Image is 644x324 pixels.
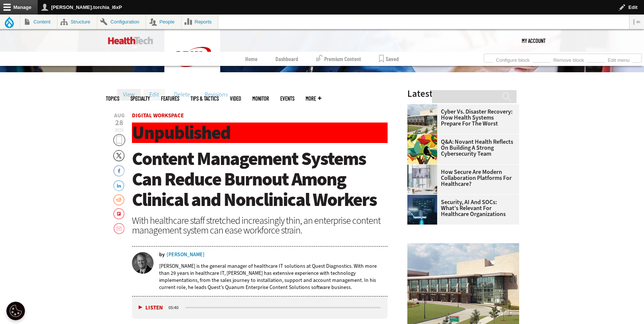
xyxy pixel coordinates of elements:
a: Content [20,15,57,29]
a: Reports [181,15,218,29]
a: Saved [379,52,399,66]
img: Jeff Lusby [132,252,154,274]
h1: Unpublished [132,123,388,143]
p: [PERSON_NAME] is the general manager of healthcare IT solutions at Quest Diagnostics. With more t... [159,263,388,291]
img: Home [164,29,220,85]
a: How Secure Are Modern Collaboration Platforms for Healthcare? [407,169,515,187]
a: Configuration [97,15,146,29]
div: User menu [522,29,546,52]
div: Cookie Settings [6,302,25,320]
a: Structure [57,15,97,29]
span: 28 [113,119,125,127]
a: Features [161,96,179,101]
a: care team speaks with physician over conference call [407,165,441,171]
a: Configure block [493,55,533,63]
a: CDW [164,79,220,86]
a: My Account [522,29,546,52]
a: Video [230,96,241,101]
a: Cyber vs. Disaster Recovery: How Health Systems Prepare for the Worst [407,109,515,127]
a: Edit menu [605,55,632,63]
a: Dashboard [275,52,298,66]
a: Premium Content [316,52,361,66]
a: Remove block [550,55,587,63]
span: Aug [113,113,125,118]
a: People [146,15,181,29]
a: Tips & Tactics [190,96,219,101]
a: Events [280,96,294,101]
img: University of Vermont Medical Center’s main campus [407,104,437,134]
div: duration [167,304,184,311]
img: abstract illustration of a tree [407,134,437,164]
img: care team speaks with physician over conference call [407,165,437,194]
span: 2025 [115,127,124,133]
div: With healthcare staff stretched increasingly thin, an enterprise content management system can ea... [132,216,388,235]
span: by [159,252,165,257]
a: University of Vermont Medical Center’s main campus [407,104,441,110]
a: Digital Workspace [132,112,184,119]
a: [PERSON_NAME] [167,252,205,257]
a: security team in high-tech computer room [407,195,441,201]
span: More [306,96,321,101]
span: Specialty [130,96,150,101]
a: Home [245,52,258,66]
button: Listen [139,305,163,311]
span: Topics [106,96,119,101]
img: Home [108,37,153,44]
a: Security, AI and SOCs: What’s Relevant for Healthcare Organizations [407,199,515,217]
a: MonITor [252,96,269,101]
span: Content Management Systems Can Reduce Burnout Among Clinical and Nonclinical Workers [132,146,377,212]
a: abstract illustration of a tree [407,134,441,140]
h3: Latest Articles [407,89,519,98]
a: Q&A: Novant Health Reflects on Building a Strong Cybersecurity Team [407,139,515,157]
button: Open Preferences [6,302,25,320]
button: Vertical orientation [629,15,644,29]
img: security team in high-tech computer room [407,195,437,225]
div: media player [132,296,388,319]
